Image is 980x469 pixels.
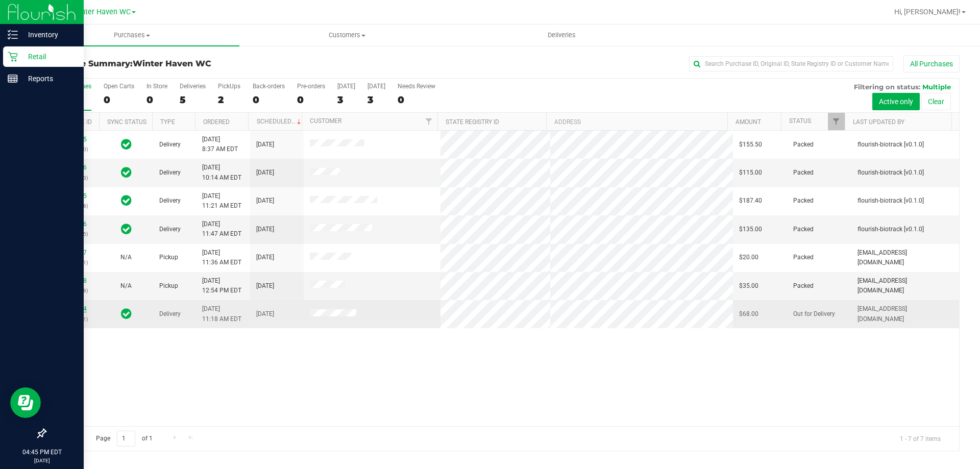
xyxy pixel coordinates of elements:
button: N/A [120,253,132,262]
div: 5 [180,94,206,106]
span: 1 - 7 of 7 items [892,431,949,446]
a: Status [789,117,811,125]
span: In Sync [121,307,132,321]
div: Open Carts [104,83,134,90]
th: Address [546,113,727,131]
span: In Sync [121,222,132,236]
a: 11811805 [58,136,87,143]
span: In Sync [121,165,132,180]
span: [DATE] [256,281,274,291]
span: Packed [793,140,814,150]
span: [DATE] 11:36 AM EDT [202,248,241,267]
span: Winter Haven WC [133,59,211,68]
span: Pickup [159,253,178,262]
div: 0 [297,94,325,106]
span: Delivery [159,309,181,319]
p: Reports [18,72,79,85]
div: Back-orders [253,83,285,90]
span: Not Applicable [120,282,132,289]
div: Needs Review [398,83,435,90]
span: Delivery [159,225,181,234]
inline-svg: Inventory [8,30,18,40]
inline-svg: Reports [8,73,18,84]
p: Inventory [18,29,79,41]
span: [DATE] 11:47 AM EDT [202,219,241,239]
span: [EMAIL_ADDRESS][DOMAIN_NAME] [857,248,953,267]
span: In Sync [121,193,132,208]
span: $155.50 [739,140,762,150]
span: [DATE] 10:14 AM EDT [202,163,241,182]
div: 0 [104,94,134,106]
span: $135.00 [739,225,762,234]
a: Filter [421,113,437,130]
span: [DATE] [256,253,274,262]
span: $35.00 [739,281,758,291]
span: Winter Haven WC [72,8,131,16]
a: Deliveries [454,24,669,46]
a: Sync Status [107,118,146,126]
div: PickUps [218,83,240,90]
span: [DATE] [256,225,274,234]
a: Amount [736,118,761,126]
inline-svg: Retail [8,52,18,62]
div: 3 [337,94,355,106]
a: 11812756 [58,220,87,228]
a: 11813118 [58,277,87,284]
a: Type [160,118,175,126]
div: Deliveries [180,83,206,90]
div: [DATE] [337,83,355,90]
span: In Sync [121,137,132,152]
span: [DATE] 11:18 AM EDT [202,304,241,324]
a: Customer [310,117,341,125]
span: flourish-biotrack [v0.1.0] [857,225,924,234]
div: [DATE] [367,83,385,90]
span: [DATE] [256,196,274,206]
span: Delivery [159,140,181,150]
input: 1 [117,431,135,447]
button: N/A [120,281,132,291]
a: Customers [239,24,454,46]
button: Clear [921,93,951,110]
span: [DATE] [256,140,274,150]
p: 04:45 PM EDT [5,448,79,457]
span: [DATE] [256,309,274,319]
div: 3 [367,94,385,106]
input: Search Purchase ID, Original ID, State Registry ID or Customer Name... [689,56,893,71]
span: flourish-biotrack [v0.1.0] [857,196,924,206]
span: Out for Delivery [793,309,835,319]
span: Page of 1 [87,431,161,447]
span: $187.40 [739,196,762,206]
span: Packed [793,196,814,206]
div: 2 [218,94,240,106]
a: Purchases [24,24,239,46]
span: [DATE] 11:21 AM EDT [202,191,241,211]
span: [DATE] 8:37 AM EDT [202,135,238,154]
span: Multiple [922,83,951,91]
div: 0 [253,94,285,106]
span: Delivery [159,168,181,178]
span: Deliveries [534,31,590,40]
div: Pre-orders [297,83,325,90]
span: Not Applicable [120,254,132,261]
span: Packed [793,225,814,234]
a: 11812216 [58,164,87,171]
span: [DATE] 12:54 PM EDT [202,276,241,295]
button: Active only [872,93,920,110]
span: flourish-biotrack [v0.1.0] [857,140,924,150]
span: Customers [240,31,454,40]
a: State Registry ID [446,118,499,126]
iframe: Resource center [10,387,41,418]
span: Pickup [159,281,178,291]
a: Last Updated By [853,118,904,126]
h3: Purchase Summary: [45,59,350,68]
span: [EMAIL_ADDRESS][DOMAIN_NAME] [857,304,953,324]
span: $20.00 [739,253,758,262]
p: Retail [18,51,79,63]
div: 0 [398,94,435,106]
span: flourish-biotrack [v0.1.0] [857,168,924,178]
span: Packed [793,168,814,178]
span: Packed [793,281,814,291]
span: $68.00 [739,309,758,319]
a: 11812604 [58,305,87,312]
span: Delivery [159,196,181,206]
